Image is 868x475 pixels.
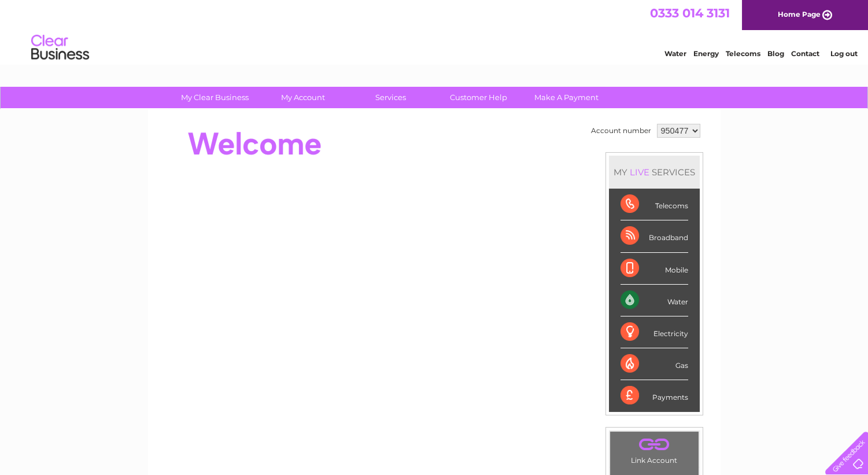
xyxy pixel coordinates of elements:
[31,30,90,65] img: logo.png
[620,220,688,252] div: Broadband
[650,6,730,20] a: 0333 014 3131
[588,121,654,141] td: Account number
[620,348,688,380] div: Gas
[431,87,526,108] a: Customer Help
[609,156,700,189] div: MY SERVICES
[161,6,708,56] div: Clear Business is a trading name of Verastar Limited (registered in [GEOGRAPHIC_DATA] No. 3667643...
[343,87,438,108] a: Services
[255,87,350,108] a: My Account
[627,167,652,178] div: LIVE
[610,431,699,467] td: Link Account
[664,49,686,58] a: Water
[620,189,688,220] div: Telecoms
[791,49,819,58] a: Contact
[693,49,719,58] a: Energy
[613,435,696,455] a: .
[620,285,688,316] div: Water
[830,49,857,58] a: Log out
[620,380,688,411] div: Payments
[167,87,263,108] a: My Clear Business
[620,316,688,348] div: Electricity
[726,49,760,58] a: Telecoms
[620,253,688,285] div: Mobile
[767,49,784,58] a: Blog
[519,87,614,108] a: Make A Payment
